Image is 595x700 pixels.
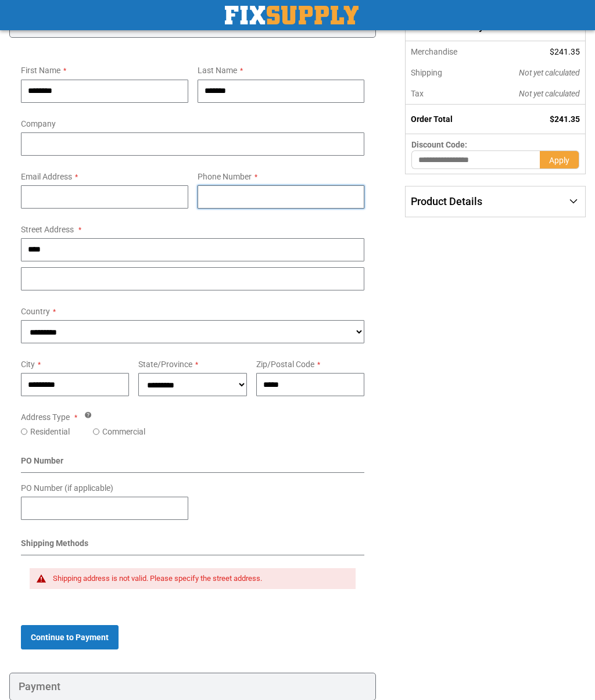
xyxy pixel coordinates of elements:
span: Street Address [21,225,74,234]
span: Zip/Postal Code [256,360,314,369]
label: Commercial [102,426,145,437]
span: City [21,360,35,369]
span: First Name [21,66,60,75]
span: Discount Code: [411,140,467,149]
span: Email Address [21,172,72,181]
span: Address Type [21,412,70,422]
span: Not yet calculated [519,68,580,77]
img: Fix Industrial Supply [225,6,359,24]
span: $241.35 [550,47,580,56]
div: Shipping address is not valid. Please specify the street address. [53,574,344,583]
span: Last Name [198,66,237,75]
span: Company [21,119,56,128]
div: Shipping Methods [21,537,364,555]
span: Product Details [411,195,482,207]
span: Phone Number [198,172,252,181]
span: State/Province [138,360,192,369]
span: $241.35 [550,114,580,124]
label: Residential [30,426,70,437]
span: Continue to Payment [31,633,109,642]
span: Shipping [411,68,442,77]
span: Not yet calculated [519,89,580,98]
a: store logo [225,6,359,24]
span: Country [21,307,50,316]
th: Tax [406,83,486,105]
button: Continue to Payment [21,625,119,649]
strong: Order Total [411,114,453,124]
div: PO Number [21,455,364,473]
button: Apply [540,150,579,169]
span: PO Number (if applicable) [21,483,113,493]
th: Merchandise [406,41,486,62]
span: Apply [549,156,569,165]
